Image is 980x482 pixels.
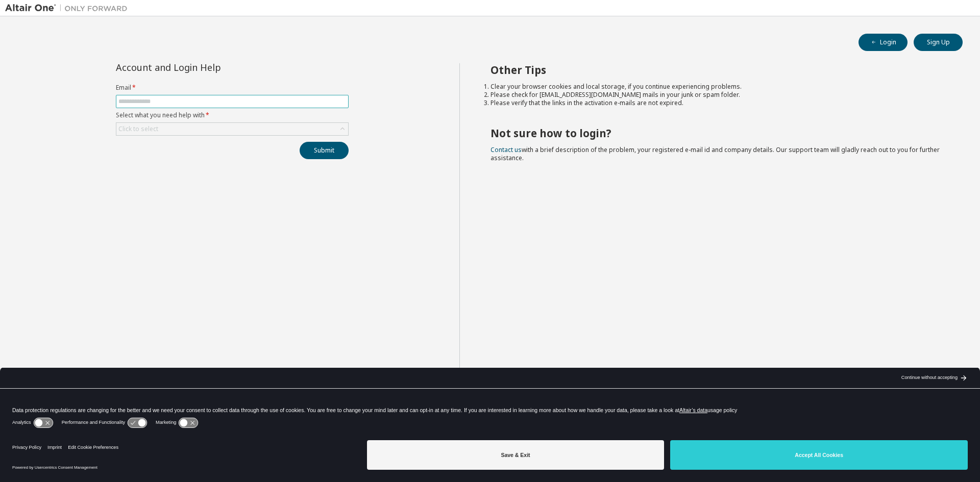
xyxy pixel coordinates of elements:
[914,34,963,51] button: Sign Up
[116,84,349,92] label: Email
[491,145,940,162] span: with a brief description of the problem, your registered e-mail id and company details. Our suppo...
[5,3,133,13] img: Altair One
[116,111,349,119] label: Select what you need help with
[116,123,348,135] div: Click to select
[116,63,302,71] div: Account and Login Help
[491,63,945,77] h2: Other Tips
[491,83,945,91] li: Clear your browser cookies and local storage, if you continue experiencing problems.
[491,126,945,140] h2: Not sure how to login?
[859,34,908,51] button: Login
[118,125,158,133] div: Click to select
[491,99,945,107] li: Please verify that the links in the activation e-mails are not expired.
[300,142,349,159] button: Submit
[491,145,522,154] a: Contact us
[491,91,945,99] li: Please check for [EMAIL_ADDRESS][DOMAIN_NAME] mails in your junk or spam folder.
